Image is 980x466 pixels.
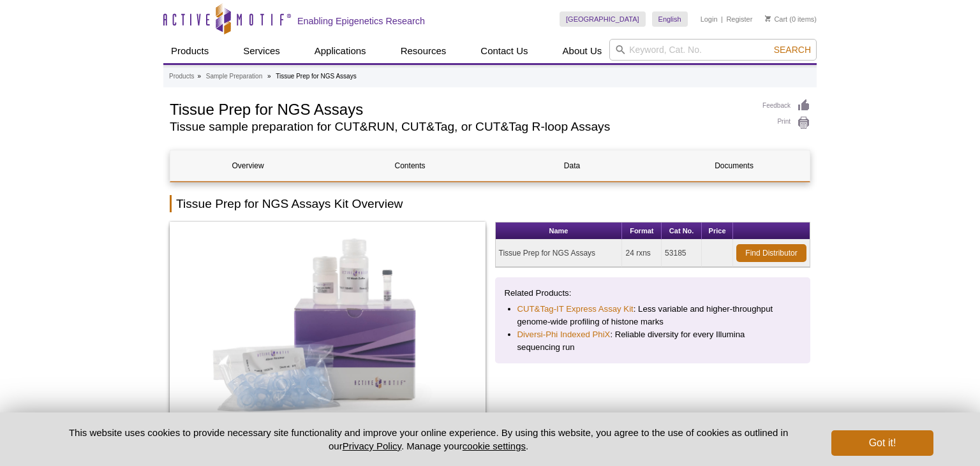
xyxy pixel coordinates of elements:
h2: Tissue Prep for NGS Assays Kit Overview [170,195,810,212]
li: : Less variable and higher-throughput genome-wide profiling of histone marks [517,303,789,328]
th: Price [702,222,733,240]
button: Search [770,44,815,55]
td: 24 rxns [622,240,662,267]
p: Related Products: [505,287,801,300]
td: Tissue Prep for NGS Assays [496,240,623,267]
h1: Tissue Prep for NGS Assays [170,99,750,118]
p: This website uses cookies to provide necessary site functionality and improve your online experie... [47,426,810,453]
a: Products [169,71,194,82]
a: Find Distributor [736,244,806,262]
a: Services [235,39,288,63]
span: Search [774,45,811,55]
li: | [721,11,723,27]
h2: Tissue sample preparation for CUT&RUN, CUT&Tag, or CUT&Tag R-loop Assays [170,121,750,133]
th: Cat No. [662,222,702,240]
td: 53185 [662,240,702,267]
a: About Us [555,39,610,63]
a: Overview [170,150,325,181]
a: Print [762,116,810,130]
a: Resources [393,39,454,63]
a: Diversi-Phi Indexed PhiX [517,328,611,341]
a: Cart [765,15,787,24]
a: Contents [332,150,487,181]
li: : Reliable diversity for every Illumina sequencing run [517,328,789,354]
a: Register [726,15,752,24]
th: Name [496,222,623,240]
li: Tissue Prep for NGS Assays [276,73,356,80]
a: Documents [657,150,812,181]
a: Sample Preparation [206,71,262,82]
h2: Enabling Epigenetics Research [297,15,425,27]
a: Applications [307,39,374,63]
li: » [267,73,271,80]
a: Feedback [762,99,810,113]
img: Your Cart [765,15,771,22]
input: Keyword, Cat. No. [609,39,817,61]
img: Tissue Prep for NGS Assays Ki [170,222,486,432]
li: (0 items) [765,11,817,27]
button: Got it! [831,430,933,456]
a: Data [494,150,650,181]
a: [GEOGRAPHIC_DATA] [560,11,646,27]
a: Login [701,15,718,24]
th: Format [622,222,662,240]
a: Privacy Policy [343,441,401,451]
a: CUT&Tag-IT Express Assay Kit [517,303,634,316]
a: English [652,11,688,27]
button: cookie settings [463,441,526,451]
a: Products [163,39,216,63]
a: Contact Us [473,39,535,63]
li: » [197,73,201,80]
